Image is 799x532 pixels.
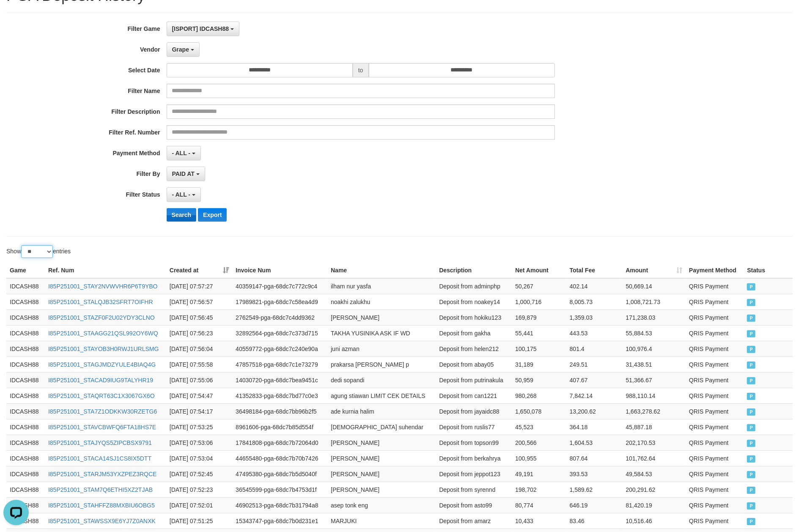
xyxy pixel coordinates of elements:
[48,299,153,305] a: I85P251001_STALQJB32SFRT7OIFHR
[622,325,686,341] td: 55,884.53
[327,435,436,450] td: [PERSON_NAME]
[172,46,189,53] span: Grape
[6,435,45,450] td: IDCASH88
[436,513,512,529] td: Deposit from amarz
[327,372,436,388] td: dedi sopandi
[566,466,623,482] td: 393.53
[566,294,623,310] td: 8,005.73
[436,325,512,341] td: Deposit from gakha
[686,403,744,419] td: QRIS Payment
[566,278,623,294] td: 402.14
[48,361,156,368] a: I85P251001_STAGJMDZYULE4BIAQ4G
[686,497,744,513] td: QRIS Payment
[622,341,686,356] td: 100,976.4
[436,466,512,482] td: Deposit from jeppot123
[48,346,159,352] a: I85P251001_STAYOB3H0RWJ1URLSMG
[566,310,623,325] td: 1,359.03
[232,263,327,278] th: Invoice Num
[686,294,744,310] td: QRIS Payment
[166,356,232,372] td: [DATE] 07:55:58
[167,208,197,222] button: Search
[6,325,45,341] td: IDCASH88
[166,403,232,419] td: [DATE] 07:54:17
[48,486,153,493] a: I85P251001_STAM7Q6ETHI5XZ2TJAB
[166,325,232,341] td: [DATE] 07:56:23
[622,482,686,497] td: 200,291.62
[622,513,686,529] td: 10,516.46
[166,419,232,435] td: [DATE] 07:53:25
[6,450,45,466] td: IDCASH88
[232,435,327,450] td: 17841808-pga-68dc7b72064d0
[566,372,623,388] td: 407.67
[166,466,232,482] td: [DATE] 07:52:45
[232,341,327,356] td: 40559772-pga-68dc7c240e90a
[512,388,566,403] td: 980,268
[747,283,755,291] span: PAID
[747,518,755,525] span: PAID
[198,208,227,222] button: Export
[166,450,232,466] td: [DATE] 07:53:04
[622,372,686,388] td: 51,366.67
[6,310,45,325] td: IDCASH88
[436,388,512,403] td: Deposit from can1221
[566,388,623,403] td: 7,842.14
[747,471,755,478] span: PAID
[6,482,45,497] td: IDCASH88
[747,487,755,494] span: PAID
[327,310,436,325] td: [PERSON_NAME]
[436,482,512,497] td: Deposit from syrennd
[512,419,566,435] td: 45,523
[232,466,327,482] td: 47495380-pga-68dc7b5d5040f
[6,388,45,403] td: IDCASH88
[232,513,327,529] td: 15343747-pga-68dc7b0d231e1
[566,435,623,450] td: 1,604.53
[622,497,686,513] td: 81,420.19
[436,435,512,450] td: Deposit from topson99
[48,330,158,337] a: I85P251001_STAAGG21QSL992OY6WQ
[232,419,327,435] td: 8961606-pga-68dc7b85d554f
[6,466,45,482] td: IDCASH88
[48,518,156,524] a: I85P251001_STAWSSX9E6YJ7Z0ANXK
[166,263,232,278] th: Created at: activate to sort column ascending
[232,388,327,403] td: 41352833-pga-68dc7bd77c0e3
[327,388,436,403] td: agung stiawan LIMIT CEK DETAILS
[566,482,623,497] td: 1,589.62
[6,372,45,388] td: IDCASH88
[21,245,53,258] select: Showentries
[747,455,755,463] span: PAID
[686,513,744,529] td: QRIS Payment
[436,497,512,513] td: Deposit from asto99
[232,372,327,388] td: 14030720-pga-68dc7bea9451c
[327,497,436,513] td: asep tonk eng
[6,341,45,356] td: IDCASH88
[166,513,232,529] td: [DATE] 07:51:25
[232,278,327,294] td: 40359147-pga-68dc7c772c9c4
[327,482,436,497] td: [PERSON_NAME]
[232,310,327,325] td: 2762549-pga-68dc7c4dd9362
[747,502,755,510] span: PAID
[48,377,153,384] a: I85P251001_STACAD9IUG9TALYHR19
[512,497,566,513] td: 80,774
[512,263,566,278] th: Net Amount
[686,435,744,450] td: QRIS Payment
[48,314,155,321] a: I85P251001_STAZF0F2U02YDY3CLNO
[686,482,744,497] td: QRIS Payment
[622,388,686,403] td: 988,110.14
[436,263,512,278] th: Description
[566,513,623,529] td: 83.46
[166,294,232,310] td: [DATE] 07:56:57
[167,187,201,202] button: - ALL -
[512,450,566,466] td: 100,955
[48,283,158,290] a: I85P251001_STAY2NVWVHR6P6T9YBO
[6,245,71,258] label: Show entries
[232,294,327,310] td: 17989821-pga-68dc7c58ea4d9
[622,450,686,466] td: 101,762.64
[747,409,755,416] span: PAID
[166,435,232,450] td: [DATE] 07:53:06
[48,424,156,431] a: I85P251001_STAVCBWFQ6FTA18HS7E
[48,408,157,415] a: I85P251001_STA7Z1ODKKW30RZETG6
[512,466,566,482] td: 49,191
[166,482,232,497] td: [DATE] 07:52:23
[686,356,744,372] td: QRIS Payment
[622,310,686,325] td: 171,238.03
